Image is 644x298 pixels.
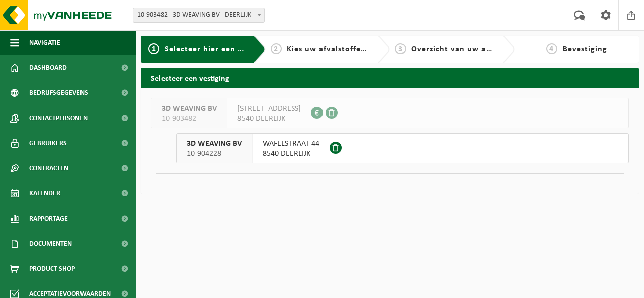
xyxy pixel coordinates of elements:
[29,206,68,231] span: Rapportage
[176,133,629,163] button: 3D WEAVING BV 10-904228 WAFELSTRAAT 448540 DEERLIJK
[562,45,607,53] span: Bevestiging
[29,106,88,131] span: Contactpersonen
[165,45,273,53] span: Selecteer hier een vestiging
[187,149,242,159] span: 10-904228
[263,149,319,159] span: 8540 DEERLIJK
[395,43,406,54] span: 3
[162,114,217,124] span: 10-903482
[546,43,557,54] span: 4
[29,156,68,181] span: Contracten
[29,30,60,55] span: Navigatie
[29,131,67,156] span: Gebruikers
[29,256,75,281] span: Product Shop
[287,45,425,53] span: Kies uw afvalstoffen en recipiënten
[187,139,242,149] span: 3D WEAVING BV
[29,80,88,106] span: Bedrijfsgegevens
[141,68,639,87] h2: Selecteer een vestiging
[29,181,60,206] span: Kalender
[148,43,159,54] span: 1
[133,8,264,22] span: 10-903482 - 3D WEAVING BV - DEERLIJK
[133,8,265,23] span: 10-903482 - 3D WEAVING BV - DEERLIJK
[29,231,72,256] span: Documenten
[237,104,301,114] span: [STREET_ADDRESS]
[263,139,319,149] span: WAFELSTRAAT 44
[271,43,282,54] span: 2
[411,45,517,53] span: Overzicht van uw aanvraag
[29,55,67,80] span: Dashboard
[162,104,217,114] span: 3D WEAVING BV
[237,114,301,124] span: 8540 DEERLIJK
